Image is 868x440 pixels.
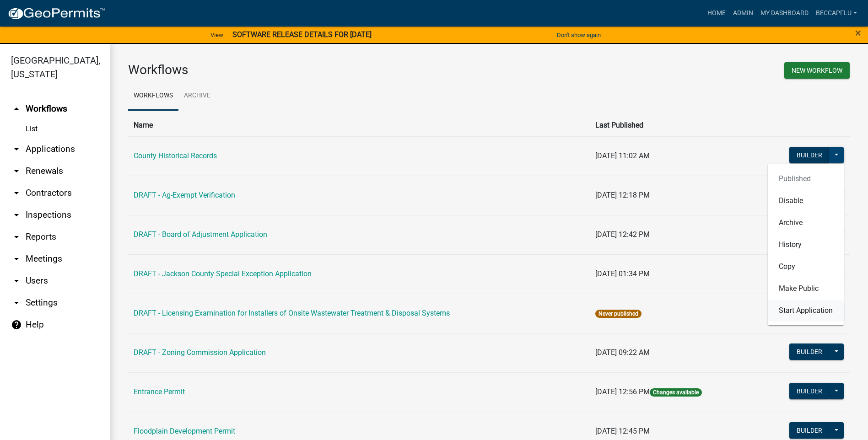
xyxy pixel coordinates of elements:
button: Disable [768,190,844,212]
a: View [207,27,227,43]
button: Builder [789,422,830,439]
button: Start Application [768,300,844,322]
a: DRAFT - Board of Adjustment Application [134,230,267,239]
a: County Historical Records [134,151,217,160]
a: DRAFT - Ag-Exempt Verification [134,191,235,199]
button: Close [855,27,861,38]
i: arrow_drop_up [11,103,22,114]
span: [DATE] 12:42 PM [595,230,650,239]
i: arrow_drop_down [11,231,22,242]
a: Entrance Permit [134,387,185,396]
span: × [855,27,861,39]
a: Archive [178,81,216,111]
i: arrow_drop_down [11,188,22,199]
a: DRAFT - Licensing Examination for Installers of Onsite Wastewater Treatment & Disposal Systems [134,309,450,317]
h3: Workflows [128,62,482,78]
i: help [11,319,22,330]
span: [DATE] 01:34 PM [595,269,650,278]
i: arrow_drop_down [11,253,22,264]
th: Last Published [590,114,756,136]
i: arrow_drop_down [11,297,22,308]
a: My Dashboard [757,5,812,22]
a: Admin [729,5,757,22]
i: arrow_drop_down [11,166,22,177]
a: Workflows [128,81,178,111]
span: [DATE] 12:45 PM [595,427,650,435]
button: Archive [768,212,844,234]
i: arrow_drop_down [11,209,22,220]
a: DRAFT - Jackson County Special Exception Application [134,269,312,278]
i: arrow_drop_down [11,144,22,155]
button: History [768,234,844,256]
span: [DATE] 12:18 PM [595,191,650,199]
span: Changes available [650,388,702,397]
span: [DATE] 09:22 AM [595,348,650,357]
i: arrow_drop_down [11,275,22,286]
a: Home [704,5,729,22]
strong: SOFTWARE RELEASE DETAILS FOR [DATE] [232,30,372,39]
button: Don't show again [553,27,604,43]
button: Make Public [768,278,844,300]
a: Floodplain Development Permit [134,427,235,435]
a: BeccaPflu [812,5,861,22]
th: Name [128,114,590,136]
button: Builder [789,343,830,360]
a: DRAFT - Zoning Commission Application [134,348,266,357]
button: Builder [789,383,830,399]
span: [DATE] 12:56 PM [595,387,650,396]
span: Never published [595,310,642,318]
button: Builder [789,147,830,163]
span: [DATE] 11:02 AM [595,151,650,160]
button: Copy [768,256,844,278]
button: New Workflow [784,62,850,79]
